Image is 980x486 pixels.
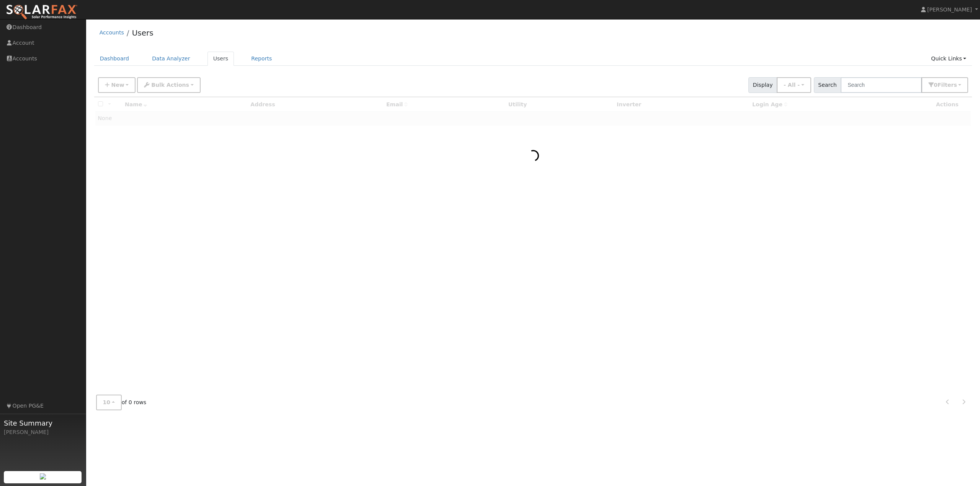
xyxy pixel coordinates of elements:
[132,28,154,37] a: Users
[96,395,122,410] button: 10
[4,428,82,436] div: [PERSON_NAME]
[4,418,82,428] span: Site Summary
[748,77,777,93] span: Display
[98,77,136,93] button: New
[207,52,234,66] a: Users
[137,77,200,93] button: Bulk Actions
[777,77,811,93] button: - All -
[103,399,111,405] span: 10
[925,52,972,66] a: Quick Links
[111,82,124,88] span: New
[100,29,124,36] a: Accounts
[938,82,957,88] span: Filter
[921,77,968,93] button: 0Filters
[96,395,147,410] span: of 0 rows
[927,7,972,13] span: [PERSON_NAME]
[245,52,278,66] a: Reports
[94,52,135,66] a: Dashboard
[841,77,922,93] input: Search
[954,82,957,88] span: s
[151,82,189,88] span: Bulk Actions
[40,473,46,479] img: retrieve
[6,4,78,20] img: SolarFax
[814,77,841,93] span: Search
[146,52,196,66] a: Data Analyzer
